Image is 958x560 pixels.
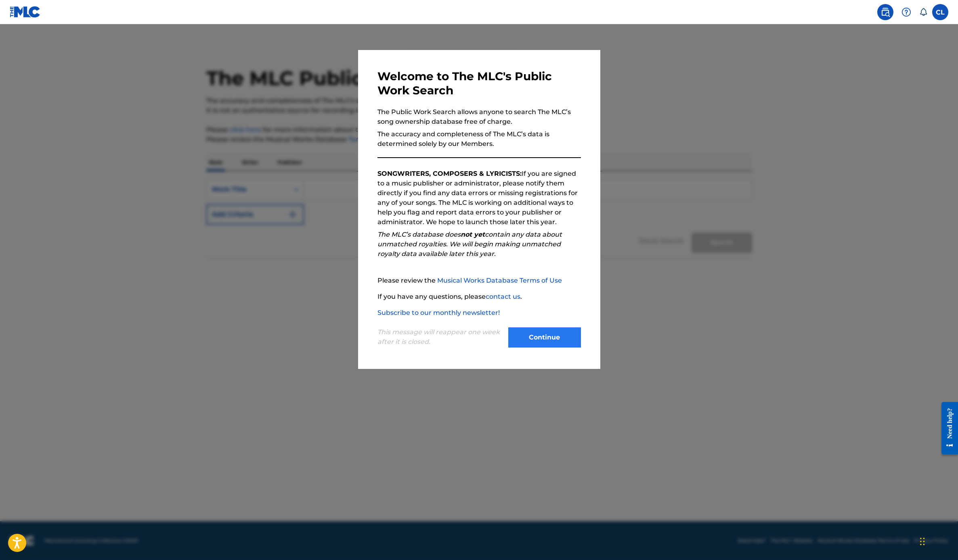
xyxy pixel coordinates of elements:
[377,69,581,98] h3: Welcome to The MLC's Public Work Search
[901,7,911,17] img: help
[877,4,893,20] a: Public Search
[898,4,914,20] div: Help
[508,327,581,348] button: Continue
[377,107,581,127] p: The Public Work Search allows anyone to search The MLC’s song ownership database free of charge.
[377,129,581,149] p: The accuracy and completeness of The MLC’s data is determined solely by our Members.
[461,231,485,238] strong: not yet
[377,276,581,285] p: Please review the
[919,8,927,16] div: Notifications
[918,521,958,560] iframe: Chat Widget
[377,309,500,316] a: Subscribe to our monthly newsletter!
[486,293,520,300] a: contact us
[377,327,503,347] p: This message will reappear one week after it is closed.
[10,6,41,18] img: MLC Logo
[377,169,581,227] p: If you are signed to a music publisher or administrator, please notify them directly if you find ...
[377,231,562,258] em: The MLC’s database does contain any data about unmatched royalties. We will begin making unmatche...
[935,396,958,461] iframe: Resource Center
[377,292,581,302] p: If you have any questions, please .
[920,529,925,554] div: Drag
[932,4,948,20] div: User Menu
[377,170,522,177] strong: SONGWRITERS, COMPOSERS & LYRICISTS:
[880,7,890,17] img: search
[437,277,562,284] a: Musical Works Database Terms of Use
